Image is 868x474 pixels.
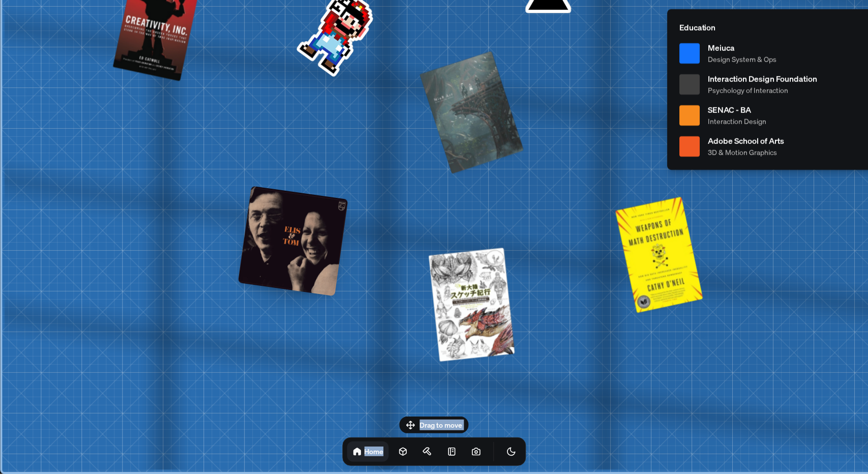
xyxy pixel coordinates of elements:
span: Design System & Ops [708,54,776,65]
span: 3D & Motion Graphics [708,147,784,158]
h1: Home [364,447,383,456]
span: SENAC - BA [708,104,766,116]
span: Adobe School of Arts [708,135,784,147]
span: Psychology of Interaction [708,85,817,96]
span: Meiuca [708,42,776,54]
a: Home [347,441,388,462]
span: Interaction Design Foundation [708,73,817,85]
button: Toggle Theme [501,441,521,462]
span: Interaction Design [708,116,766,127]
